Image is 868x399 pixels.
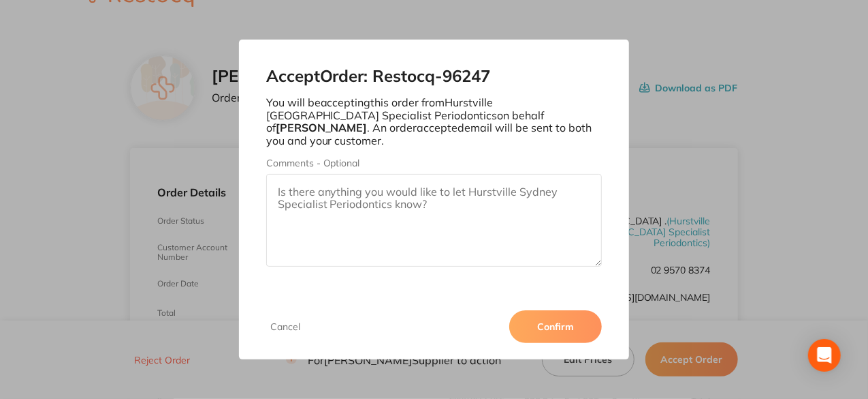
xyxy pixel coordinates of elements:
div: Open Intercom Messenger [808,339,841,372]
label: Comments - Optional [266,158,602,168]
h2: Accept Order: Restocq- 96247 [266,67,602,86]
button: Cancel [266,321,304,333]
b: [PERSON_NAME] [276,121,368,134]
p: You will be accepting this order from Hurstville [GEOGRAPHIC_DATA] Specialist Periodontics on beh... [266,96,602,147]
button: Confirm [509,310,602,343]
